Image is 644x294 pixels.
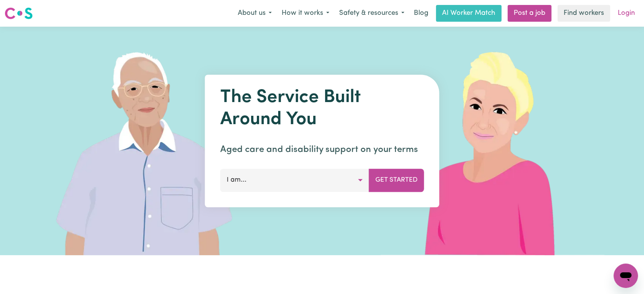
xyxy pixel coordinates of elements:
[220,169,369,192] button: I am...
[220,143,424,157] p: Aged care and disability support on your terms
[220,87,424,131] h1: The Service Built Around You
[508,5,551,22] a: Post a job
[557,5,610,22] a: Find workers
[613,5,639,22] a: Login
[5,6,33,20] img: Careseekers logo
[334,5,409,21] button: Safety & resources
[233,5,277,21] button: About us
[369,169,424,192] button: Get Started
[409,5,433,22] a: Blog
[277,5,334,21] button: How it works
[5,5,33,22] a: Careseekers logo
[436,5,501,22] a: AI Worker Match
[614,264,638,288] iframe: Button to launch messaging window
